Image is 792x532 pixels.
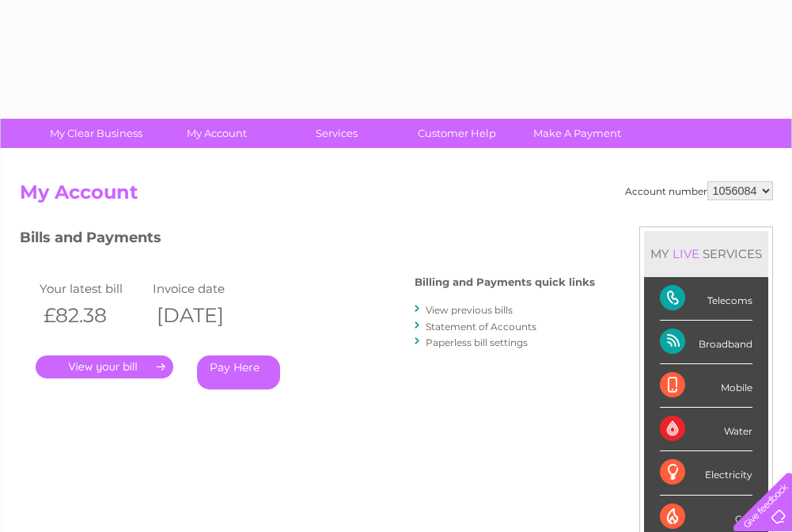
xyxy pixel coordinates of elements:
[271,119,402,148] a: Services
[151,119,282,148] a: My Account
[644,231,768,276] div: MY SERVICES
[20,181,773,211] h2: My Account
[415,276,595,288] h4: Billing and Payments quick links
[31,119,161,148] a: My Clear Business
[36,299,150,332] th: £82.38
[669,246,703,261] div: LIVE
[36,278,150,299] td: Your latest bill
[392,119,522,148] a: Customer Help
[660,277,752,321] div: Telecoms
[625,181,773,200] div: Account number
[660,364,752,408] div: Mobile
[426,336,528,348] a: Paperless bill settings
[149,278,263,299] td: Invoice date
[36,355,173,378] a: .
[660,451,752,495] div: Electricity
[660,408,752,451] div: Water
[660,321,752,364] div: Broadband
[426,304,513,316] a: View previous bills
[197,355,280,389] a: Pay Here
[426,321,536,332] a: Statement of Accounts
[512,119,642,148] a: Make A Payment
[149,299,263,332] th: [DATE]
[20,226,595,254] h3: Bills and Payments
